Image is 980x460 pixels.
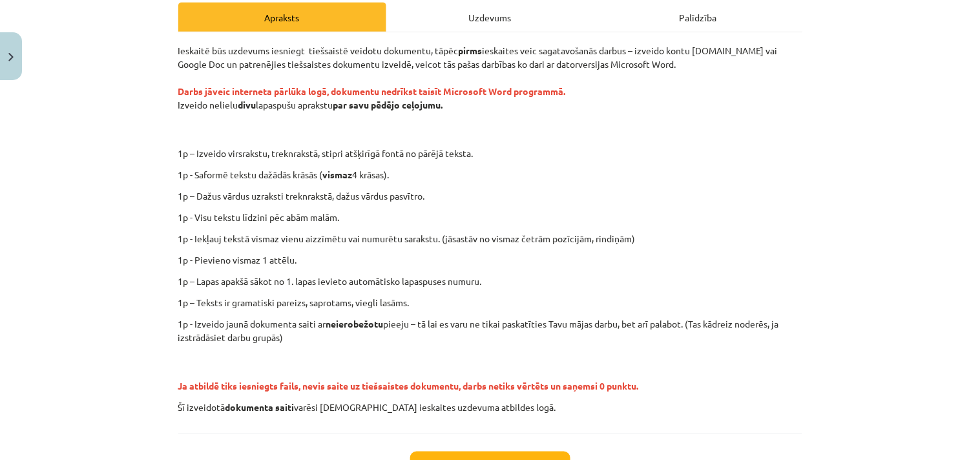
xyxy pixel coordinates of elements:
[178,317,802,344] p: 1p - Izveido jaunā dokumenta saiti ar pieeju – tā lai es varu ne tikai paskatīties Tavu mājas dar...
[178,275,802,288] p: 1p – Lapas apakšā sākot no 1. lapas ievieto automātisko lapaspuses numuru.
[178,380,639,392] span: Ja atbildē tiks iesniegts fails, nevis saite uz tiešsaistes dokumentu, darbs netiks vērtēts un sa...
[178,211,802,224] p: 1p - Visu tekstu līdzini pēc abām malām.
[178,168,802,182] p: 1p - Saformē tekstu dažādās krāsās ( 4 krāsas).
[386,3,594,32] div: Uzdevums
[333,99,443,110] strong: par savu pēdējo ceļojumu.
[459,45,483,56] strong: pirms
[594,3,802,32] div: Palīdzība
[178,85,566,97] strong: Darbs jāveic interneta pārlūka logā, dokumentu nedrīkst taisīt Microsoft Word programmā.
[323,169,353,180] strong: vismaz
[178,232,802,246] p: 1p - Iekļauj tekstā vismaz vienu aizzīmētu vai numurētu sarakstu. (jāsastāv no vismaz četrām pozī...
[178,401,802,414] p: Šī izveidotā varēsi [DEMOGRAPHIC_DATA] ieskaites uzdevuma atbildes logā.
[178,253,802,267] p: 1p - Pievieno vismaz 1 attēlu.
[178,296,802,309] p: 1p – Teksts ir gramatiski pareizs, saprotams, viegli lasāms.
[251,147,815,160] p: 1p – Izveido virsrakstu, treknrakstā, stipri atšķirīgā fontā no pārējā teksta.
[178,189,802,203] p: 1p – Dažus vārdus uzraksti treknrakstā, dažus vārdus pasvītro.
[225,401,295,413] strong: dokumenta saiti
[8,53,14,61] img: icon-close-lesson-0947bae3869378f0d4975bcd49f059093ad1ed9edebbc8119c70593378902aed.svg
[178,44,802,139] p: Ieskaitē būs uzdevums iesniegt tiešsaistē veidotu dokumentu, tāpēc ieskaites veic sagatavošanās d...
[238,99,256,110] strong: divu
[178,3,386,32] div: Apraksts
[326,318,384,329] strong: neierobežotu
